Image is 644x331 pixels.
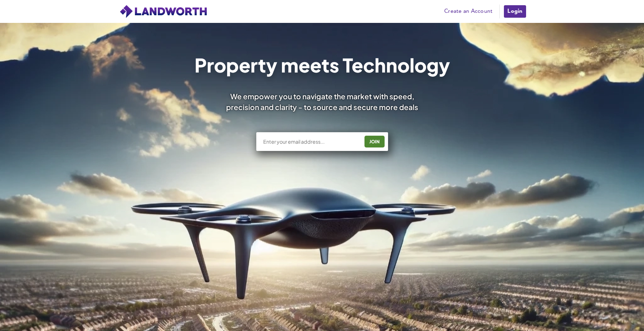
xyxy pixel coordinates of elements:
[194,56,450,74] h1: Property meets Technology
[364,136,385,147] button: JOIN
[441,6,496,17] a: Create an Account
[503,5,526,18] a: Login
[367,136,383,147] div: JOIN
[263,138,359,145] input: Enter your email address...
[217,91,428,112] div: We empower you to navigate the market with speed, precision and clarity - to source and secure mo...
